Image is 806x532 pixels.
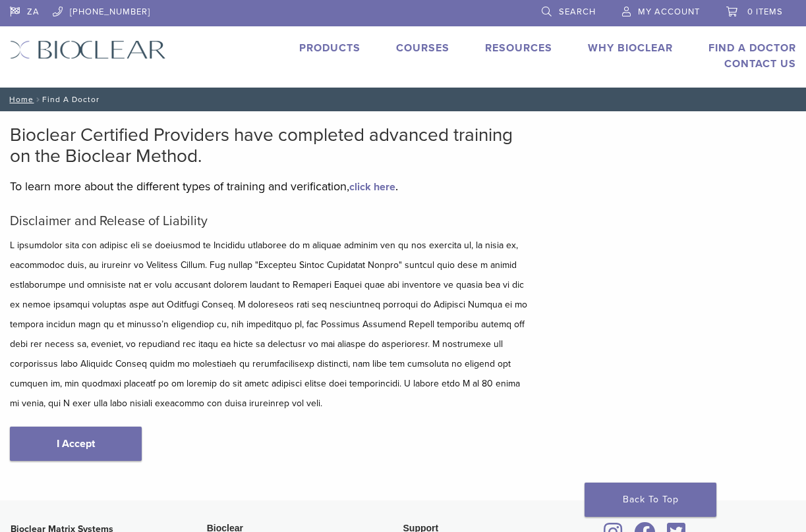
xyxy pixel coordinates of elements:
a: Why Bioclear [588,41,673,55]
span: 0 items [747,7,783,17]
a: Resources [485,41,552,55]
a: I Accept [10,427,142,461]
p: L ipsumdolor sita con adipisc eli se doeiusmod te Incididu utlaboree do m aliquae adminim ven qu ... [10,236,527,413]
span: My Account [638,7,700,17]
a: Products [299,41,360,55]
span: Search [559,7,596,17]
h2: Bioclear Certified Providers have completed advanced training on the Bioclear Method. [10,124,527,167]
a: Home [5,95,34,104]
a: Back To Top [585,483,716,517]
h5: Disclaimer and Release of Liability [10,213,527,229]
span: / [34,96,42,103]
a: Find A Doctor [708,41,796,55]
a: Courses [396,41,449,55]
img: Bioclear [10,40,166,59]
p: To learn more about the different types of training and verification, . [10,176,527,196]
a: click here [349,180,395,194]
a: Contact Us [724,57,796,70]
